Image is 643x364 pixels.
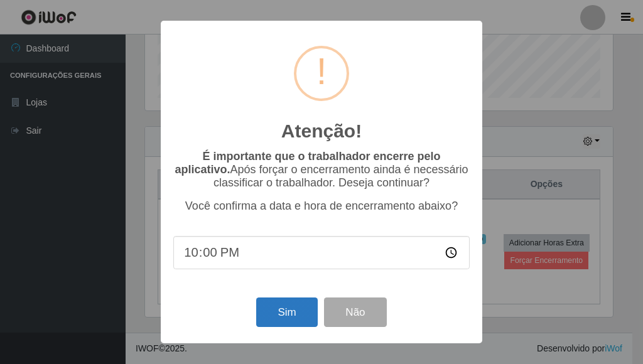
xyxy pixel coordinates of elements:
[175,150,440,176] b: É importante que o trabalhador encerre pelo aplicativo.
[281,120,362,142] h2: Atenção!
[324,297,386,327] button: Não
[173,150,470,190] p: Após forçar o encerramento ainda é necessário classificar o trabalhador. Deseja continuar?
[173,200,470,213] p: Você confirma a data e hora de encerramento abaixo?
[256,297,317,327] button: Sim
